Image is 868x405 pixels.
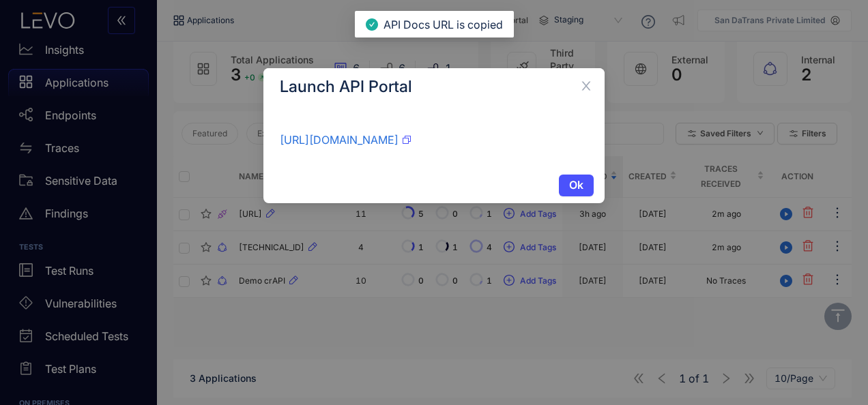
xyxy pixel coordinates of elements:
span: Ok [569,179,583,191]
span: check-circle [366,18,378,31]
button: Close [568,68,605,105]
span: close [580,80,592,92]
h3: Launch API Portal [280,79,588,94]
span: API Docs URL is copied [384,18,503,31]
button: Ok [559,175,594,196]
a: [URL][DOMAIN_NAME] [280,133,399,147]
